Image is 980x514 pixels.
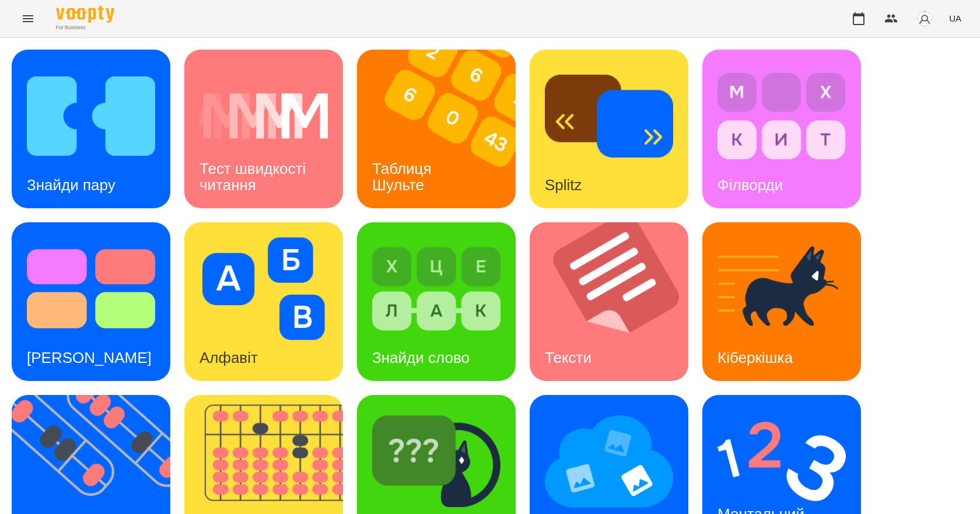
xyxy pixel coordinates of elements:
a: Знайди паруЗнайди пару [12,50,170,208]
img: avatar_s.png [916,11,933,27]
h3: Кіберкішка [717,349,793,366]
h3: Таблиця Шульте [372,160,436,193]
a: Таблиця ШультеТаблиця Шульте [357,50,516,208]
img: Тест швидкості читання [199,65,328,167]
a: Знайди словоЗнайди слово [357,222,516,381]
span: UA [949,12,961,25]
img: Мнемотехніка [545,410,673,513]
h3: Тест швидкості читання [199,160,310,193]
a: КіберкішкаКіберкішка [702,222,861,381]
a: ФілвордиФілворди [702,50,861,208]
h3: Філворди [717,176,783,194]
img: Алфавіт [199,237,328,340]
h3: Splitz [545,176,582,194]
a: АлфавітАлфавіт [184,222,343,381]
a: Тест швидкості читанняТест швидкості читання [184,50,343,208]
img: Філворди [717,65,846,167]
img: Voopty Logo [56,6,114,23]
h3: Знайди пару [27,176,116,194]
h3: Алфавіт [199,349,258,366]
h3: Знайди слово [372,349,470,366]
img: Знайди слово [372,237,501,340]
img: Splitz [545,65,673,167]
span: For Business [56,24,114,32]
a: SplitzSplitz [530,50,688,208]
button: Menu [14,5,42,33]
img: Тест Струпа [27,237,155,340]
a: ТекстиТексти [530,222,688,381]
a: Тест Струпа[PERSON_NAME] [12,222,170,381]
img: Таблиця Шульте [357,50,530,208]
img: Знайди пару [27,65,155,167]
img: Знайди Кіберкішку [372,410,501,513]
img: Ментальний рахунок [717,410,846,513]
h3: [PERSON_NAME] [27,349,152,366]
button: UA [944,8,966,29]
h3: Тексти [545,349,591,366]
img: Тексти [530,222,703,381]
img: Кіберкішка [717,237,846,340]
